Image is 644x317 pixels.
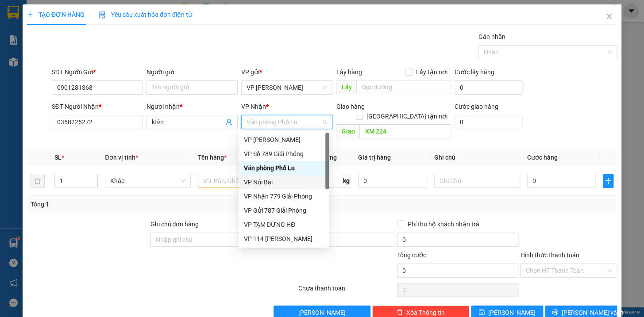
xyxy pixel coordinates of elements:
[527,154,558,161] span: Cước hàng
[239,232,329,246] div: VP 114 Trần Nhật Duật
[27,11,85,18] span: TẠO ĐƠN HÀNG
[358,174,427,188] input: 0
[239,175,329,189] div: VP Nội Bài
[244,206,324,215] div: VP Gửi 787 Giải Phóng
[478,33,505,40] label: Gán nhãn
[147,102,238,111] div: Người nhận
[239,189,329,203] div: VP Nhận 779 Giải Phóng
[198,174,284,188] input: VD: Bàn, Ghế
[105,154,138,161] span: Đơn vị tính
[239,161,329,175] div: Văn phòng Phố Lu
[455,103,498,110] label: Cước giao hàng
[225,118,232,126] span: user-add
[244,234,324,244] div: VP 114 [PERSON_NAME]
[404,219,483,229] span: Phí thu hộ khách nhận trả
[397,252,426,259] span: Tổng cước
[244,220,324,229] div: VP TẠM DỪNG HĐ
[455,115,522,129] input: Cước giao hàng
[478,309,485,316] span: save
[54,154,62,161] span: SL
[359,124,451,138] input: Dọc đường
[241,67,332,77] div: VP gửi
[455,69,494,76] label: Cước lấy hàng
[147,67,238,77] div: Người gửi
[247,81,327,94] span: VP Gia Lâm
[552,309,558,316] span: printer
[239,203,329,218] div: VP Gửi 787 Giải Phóng
[31,174,45,188] button: delete
[99,11,192,18] span: Yêu cầu xuất hóa đơn điện tử
[336,124,359,138] span: Giao
[431,149,524,166] th: Ghi chú
[363,111,451,121] span: [GEOGRAPHIC_DATA] tận nơi
[358,154,391,161] span: Giá trị hàng
[603,177,613,184] span: plus
[27,11,33,18] span: plus
[605,13,613,20] span: close
[239,147,329,161] div: VP Số 789 Giải Phóng
[397,309,403,316] span: delete
[336,69,362,76] span: Lấy hàng
[247,115,327,129] span: Văn phòng Phố Lu
[150,233,272,247] input: Ghi chú đơn hàng
[297,283,396,299] div: Chưa thanh toán
[244,163,324,173] div: Văn phòng Phố Lu
[52,102,143,111] div: SĐT Người Nhận
[110,174,185,187] span: Khác
[336,80,356,94] span: Lấy
[520,252,579,259] label: Hình thức thanh toán
[244,149,324,159] div: VP Số 789 Giải Phóng
[150,221,199,228] label: Ghi chú đơn hàng
[244,135,324,145] div: VP [PERSON_NAME]
[239,133,329,147] div: VP Bảo Hà
[239,218,329,232] div: VP TẠM DỪNG HĐ
[413,67,451,77] span: Lấy tận nơi
[356,80,451,94] input: Dọc đường
[241,103,266,110] span: VP Nhận
[31,199,249,209] div: Tổng: 1
[342,174,351,188] span: kg
[434,174,520,188] input: Ghi Chú
[244,191,324,201] div: VP Nhận 779 Giải Phóng
[597,4,621,29] button: Close
[99,11,106,19] img: icon
[198,154,227,161] span: Tên hàng
[603,174,613,188] button: plus
[455,80,522,95] input: Cước lấy hàng
[244,177,324,187] div: VP Nội Bài
[52,67,143,77] div: SĐT Người Gửi
[336,103,364,110] span: Giao hàng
